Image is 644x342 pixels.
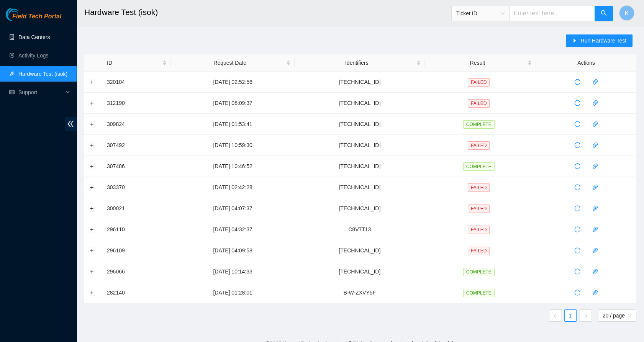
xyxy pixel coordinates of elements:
span: reload [572,205,583,211]
li: Previous Page [549,309,561,322]
span: reload [572,100,583,106]
span: FAILED [468,78,490,87]
th: Actions [536,54,636,72]
button: reload [571,160,583,172]
button: Expand row [89,184,95,190]
a: Activity Logs [18,52,49,59]
span: paper-clip [590,79,601,85]
input: Enter text here... [509,6,595,21]
td: [TECHNICAL_ID] [295,93,425,114]
span: paper-clip [590,184,601,190]
td: 303370 [103,177,171,198]
td: [DATE] 04:07:37 [171,198,295,219]
span: reload [572,268,583,275]
button: paper-clip [589,97,601,109]
button: paper-clip [589,181,601,193]
a: 1 [565,310,576,321]
button: Expand row [89,163,95,169]
button: paper-clip [589,223,601,236]
button: paper-clip [589,265,601,278]
td: [TECHNICAL_ID] [295,198,425,219]
a: Data Centers [18,34,50,40]
td: 309824 [103,114,171,135]
span: reload [572,226,583,232]
span: FAILED [468,226,490,234]
td: 320104 [103,72,171,93]
button: caret-rightRun Hardware Test [566,34,633,47]
td: [TECHNICAL_ID] [295,261,425,282]
button: reload [571,181,583,193]
button: reload [571,139,583,151]
td: [DATE] 02:52:56 [171,72,295,93]
button: Expand row [89,226,95,232]
span: caret-right [572,38,577,44]
button: Expand row [89,290,95,296]
span: paper-clip [590,226,601,232]
span: FAILED [468,205,490,213]
span: paper-clip [590,100,601,106]
span: left [553,314,557,318]
span: double-left [65,117,77,131]
button: Expand row [89,205,95,211]
span: paper-clip [590,121,601,127]
span: COMPLETE [463,289,495,297]
button: paper-clip [589,286,601,299]
span: reload [572,163,583,169]
td: [DATE] 04:32:37 [171,219,295,240]
span: FAILED [468,141,490,150]
td: 296109 [103,240,171,261]
img: Akamai Technologies [6,8,39,21]
span: paper-clip [590,268,601,275]
button: reload [571,223,583,236]
span: search [601,10,607,17]
span: FAILED [468,183,490,192]
td: 312190 [103,93,171,114]
span: Ticket ID [456,8,505,19]
button: reload [571,202,583,214]
td: [DATE] 08:09:37 [171,93,295,114]
td: 307492 [103,135,171,156]
span: reload [572,142,583,148]
button: paper-clip [589,160,601,172]
td: [DATE] 10:59:30 [171,135,295,156]
span: Field Tech Portal [12,13,61,20]
span: FAILED [468,99,490,108]
td: [DATE] 01:28:01 [171,282,295,303]
span: paper-clip [590,205,601,211]
button: reload [571,244,583,257]
button: paper-clip [589,76,601,88]
button: Expand row [89,142,95,148]
button: paper-clip [589,139,601,151]
span: right [583,314,588,318]
td: [TECHNICAL_ID] [295,177,425,198]
a: Hardware Test (isok) [18,71,67,77]
span: reload [572,247,583,254]
td: [DATE] 01:53:41 [171,114,295,135]
button: left [549,309,561,322]
td: [TECHNICAL_ID] [295,114,425,135]
td: 300021 [103,198,171,219]
span: COMPLETE [463,268,495,276]
button: paper-clip [589,202,601,214]
td: B-W-ZXVY5F [295,282,425,303]
td: [DATE] 04:09:58 [171,240,295,261]
span: Support [18,85,64,100]
button: paper-clip [589,244,601,257]
span: paper-clip [590,142,601,148]
td: 307486 [103,156,171,177]
td: [DATE] 10:46:52 [171,156,295,177]
td: 282140 [103,282,171,303]
button: Expand row [89,247,95,254]
button: Expand row [89,121,95,127]
button: paper-clip [589,118,601,130]
td: [DATE] 10:14:33 [171,261,295,282]
a: Akamai TechnologiesField Tech Portal [6,14,61,24]
button: Expand row [89,268,95,275]
span: paper-clip [590,247,601,254]
button: reload [571,76,583,88]
td: [TECHNICAL_ID] [295,135,425,156]
button: Expand row [89,79,95,85]
span: paper-clip [590,163,601,169]
button: reload [571,265,583,278]
span: reload [572,121,583,127]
